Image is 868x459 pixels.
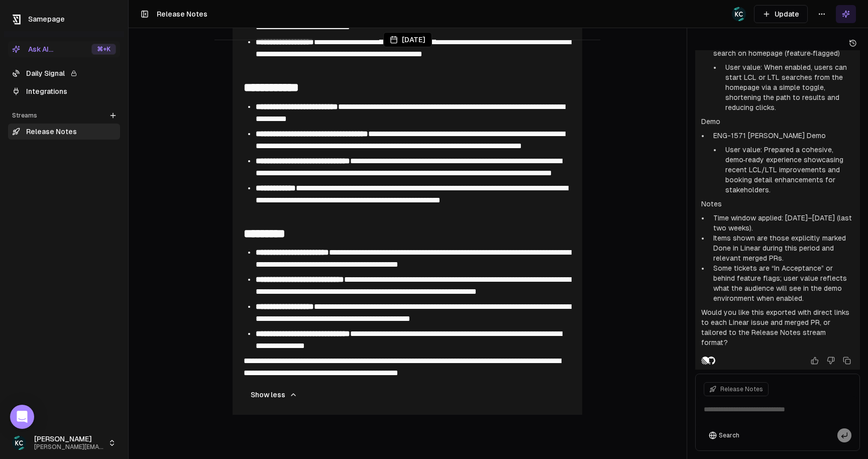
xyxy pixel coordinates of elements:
span: [PERSON_NAME][EMAIL_ADDRESS][DOMAIN_NAME] [34,443,104,451]
img: Linear [701,357,709,365]
p: Demo [701,117,854,127]
button: [PERSON_NAME][PERSON_NAME][EMAIL_ADDRESS][DOMAIN_NAME] [8,431,120,455]
div: Ask AI... [12,44,53,54]
span: Release Notes [720,385,763,393]
li: ENG-1589/ENG-1590 Enable LCL/LTL search on homepage (feature‑flagged) [709,38,854,112]
li: Some tickets are “In Acceptance” or behind feature flags; user value reflects what the audience w... [709,263,854,303]
a: Integrations [8,83,120,99]
li: User value: When enabled, users can start LCL or LTL searches from the homepage via a simple togg... [721,62,854,112]
img: _image [12,436,26,450]
a: Release Notes [8,124,120,140]
button: Show less [243,385,305,405]
p: Notes [701,199,854,209]
div: [DATE] [383,32,432,47]
div: Open Intercom Messenger [10,405,34,429]
img: GitHub [707,357,715,365]
button: Ask AI...⌘+K [8,41,120,57]
span: Release Notes [157,10,207,18]
li: User value: Prepared a cohesive, demo‑ready experience showcasing recent LCL/LTL improvements and... [721,145,854,195]
li: ENG-1571 [PERSON_NAME] Demo [709,131,854,195]
img: _image [732,7,746,21]
button: Search [704,428,744,442]
p: Would you like this exported with direct links to each Linear issue and merged PR, or tailored to... [701,307,854,348]
div: Streams [8,107,120,124]
li: Time window applied: [DATE]–[DATE] (last two weeks). [709,213,854,233]
span: Samepage [28,15,65,23]
span: [PERSON_NAME] [34,435,104,444]
li: Items shown are those explicitly marked Done in Linear during this period and relevant merged PRs. [709,233,854,263]
a: Daily Signal [8,65,120,81]
button: Update [754,5,808,23]
div: ⌘ +K [91,44,116,55]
